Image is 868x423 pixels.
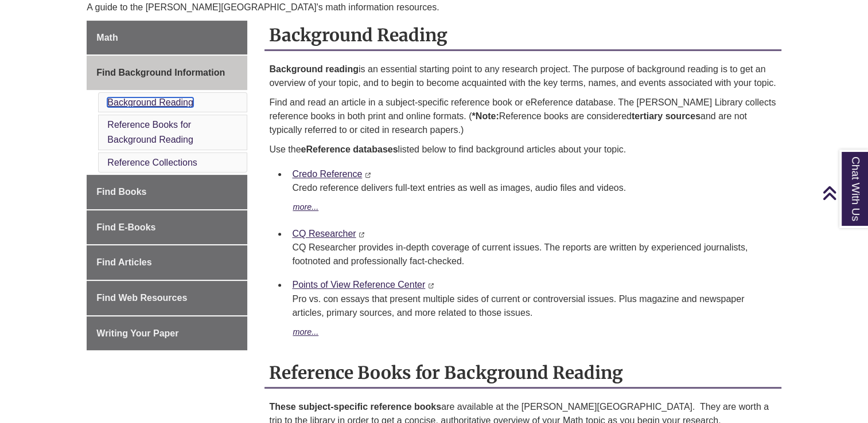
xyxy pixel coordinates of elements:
[87,281,247,315] a: Find Web Resources
[365,173,371,178] i: This link opens in a new window
[822,185,865,201] a: Back to Top
[107,97,193,107] a: Background Reading
[292,241,772,268] div: CQ Researcher provides in-depth coverage of current issues. The reports are written by experience...
[269,62,776,90] p: is an essential starting point to any research project. The purpose of background reading is to g...
[96,293,187,303] span: Find Web Resources
[87,210,247,245] a: Find E-Books
[292,201,319,214] button: more...
[87,2,439,12] span: A guide to the [PERSON_NAME][GEOGRAPHIC_DATA]'s math information resources.
[292,229,356,238] a: CQ Researcher
[632,111,700,121] b: tertiary sources
[87,316,247,351] a: Writing Your Paper
[87,175,247,209] a: Find Books
[292,280,425,289] a: Points of View Reference Center
[269,143,776,156] p: Use the listed below to find background articles about your topic.
[269,64,359,74] strong: Background reading
[292,181,772,195] p: Credo reference delivers full-text entries as well as images, audio files and videos.
[264,21,781,51] h2: Background Reading
[472,111,499,121] strong: *Note:
[96,328,178,338] span: Writing Your Paper
[96,33,118,42] span: Math
[269,96,776,137] p: Find and read an article in a subject-specific reference book or eReference database. The [PERSON...
[107,120,193,144] a: Reference Books for Background Reading
[269,402,441,412] strong: These subject-specific reference books
[96,68,225,77] span: Find Background Information
[428,283,434,288] i: This link opens in a new window
[87,21,247,351] div: Guide Page Menu
[301,144,398,154] strong: eReference databases
[87,56,247,90] a: Find Background Information
[87,245,247,280] a: Find Articles
[107,158,197,167] a: Reference Collections
[292,169,362,179] a: Credo Reference
[87,21,247,55] a: Math
[96,257,151,267] span: Find Articles
[96,222,155,232] span: Find E-Books
[96,187,146,197] span: Find Books
[359,232,365,237] i: This link opens in a new window
[292,326,319,339] button: more...
[264,358,781,389] h2: Reference Books for Background Reading
[292,292,772,320] p: Pro vs. con essays that present multiple sides of current or controversial issues. Plus magazine ...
